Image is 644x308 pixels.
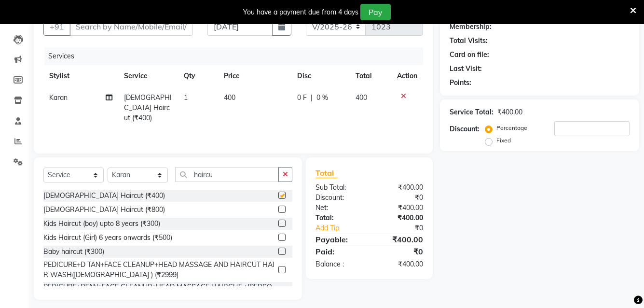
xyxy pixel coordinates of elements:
[308,234,369,245] div: Payable:
[315,168,338,178] span: Total
[243,7,358,17] div: You have a payment due from 4 days
[43,219,160,229] div: Kids Haircut (boy) upto 8 years (₹300)
[369,213,430,223] div: ₹400.00
[308,182,369,193] div: Sub Total:
[43,260,274,280] div: PEDICURE+D TAN+FACE CLEANUP+HEAD MASSAGE AND HAIRCUT HAIR WASH([DEMOGRAPHIC_DATA] ) (₹2999)
[308,259,369,269] div: Balance :
[308,246,369,257] div: Paid:
[369,259,430,269] div: ₹400.00
[450,22,492,32] div: Membership:
[316,93,328,103] span: 0 %
[356,93,367,102] span: 400
[291,65,350,87] th: Disc
[450,78,471,88] div: Points:
[69,17,193,36] input: Search by Name/Mobile/Email/Code
[450,64,482,74] div: Last Visit:
[297,93,307,103] span: 0 F
[43,65,118,87] th: Stylist
[124,93,172,122] span: [DEMOGRAPHIC_DATA] Haircut (₹400)
[369,182,430,193] div: ₹400.00
[450,107,493,117] div: Service Total:
[450,124,480,134] div: Discount:
[308,213,369,223] div: Total:
[49,93,68,102] span: Karan
[369,203,430,213] div: ₹400.00
[311,93,313,103] span: |
[178,65,218,87] th: Qty
[224,93,235,102] span: 400
[308,223,379,233] a: Add Tip
[391,65,423,87] th: Action
[175,167,279,182] input: Search or Scan
[43,282,274,302] div: PEDICURE+DTAN+FACE CLEANUP+HEAD MASSAGE HAIRCUT +[PERSON_NAME] TRIM([DEMOGRAPHIC_DATA]) (₹2999)
[496,124,527,132] label: Percentage
[308,203,369,213] div: Net:
[450,50,489,60] div: Card on file:
[369,246,430,257] div: ₹0
[379,223,430,233] div: ₹0
[43,191,165,201] div: [DEMOGRAPHIC_DATA] Haircut (₹400)
[43,233,172,243] div: Kids Haircut (Girl) 6 years onwards (₹500)
[118,65,178,87] th: Service
[360,4,391,20] button: Pay
[369,193,430,203] div: ₹0
[369,234,430,245] div: ₹400.00
[450,36,488,46] div: Total Visits:
[43,17,70,36] button: +91
[350,65,391,87] th: Total
[308,193,369,203] div: Discount:
[218,65,291,87] th: Price
[184,93,188,102] span: 1
[44,47,430,65] div: Services
[496,136,511,145] label: Fixed
[43,247,104,257] div: Baby haircut (₹300)
[497,107,522,117] div: ₹400.00
[43,205,165,215] div: [DEMOGRAPHIC_DATA] Haircut (₹800)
